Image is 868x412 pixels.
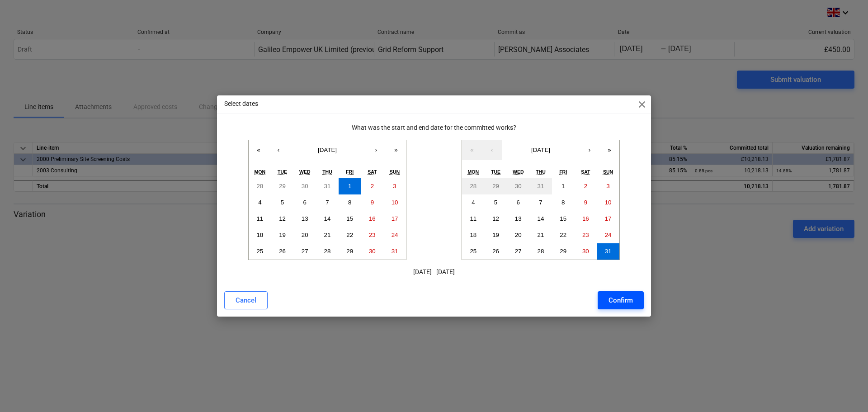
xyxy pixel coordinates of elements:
abbr: 24 August 2025 [605,232,612,238]
abbr: 17 August 2025 [605,215,612,222]
button: 12 August 2025 [485,211,507,227]
div: Confirm [609,294,633,306]
button: 28 August 2025 [316,243,339,260]
button: Confirm [598,291,644,309]
abbr: 5 August 2025 [494,199,497,206]
abbr: 27 August 2025 [515,248,522,255]
abbr: 2 August 2025 [584,183,587,189]
button: 17 August 2025 [383,211,406,227]
button: 29 July 2025 [485,178,507,194]
button: 17 August 2025 [597,211,619,227]
button: 5 August 2025 [485,194,507,211]
abbr: 21 August 2025 [538,232,544,238]
abbr: 15 August 2025 [346,215,353,222]
button: 11 August 2025 [462,211,485,227]
abbr: 3 August 2025 [393,183,396,189]
button: ‹ [482,140,502,160]
button: 1 August 2025 [552,178,575,194]
button: 9 August 2025 [575,194,597,211]
button: 18 August 2025 [249,227,271,243]
abbr: 25 August 2025 [256,248,263,255]
button: » [599,140,619,160]
button: 29 August 2025 [339,243,361,260]
abbr: 26 August 2025 [279,248,286,255]
button: 24 August 2025 [597,227,619,243]
button: 7 August 2025 [316,194,339,211]
abbr: 29 July 2025 [279,183,286,189]
button: 14 August 2025 [316,211,339,227]
button: 12 August 2025 [271,211,294,227]
abbr: 30 July 2025 [515,183,522,189]
button: 18 August 2025 [462,227,485,243]
button: › [366,140,386,160]
span: [DATE] [318,147,337,153]
abbr: 12 August 2025 [279,215,286,222]
abbr: Thursday [322,169,332,175]
button: 23 August 2025 [361,227,384,243]
abbr: 11 August 2025 [256,215,263,222]
abbr: 23 August 2025 [582,232,589,238]
abbr: 23 August 2025 [369,232,376,238]
abbr: 6 August 2025 [517,199,520,206]
p: [DATE] - [DATE] [224,267,644,277]
button: 9 August 2025 [361,194,384,211]
button: 30 August 2025 [361,243,384,260]
abbr: 25 August 2025 [470,248,476,255]
button: 4 August 2025 [249,194,271,211]
button: 28 July 2025 [249,178,271,194]
button: ‹ [269,140,288,160]
button: 5 August 2025 [271,194,294,211]
button: 21 August 2025 [316,227,339,243]
button: › [580,140,599,160]
button: 16 August 2025 [361,211,384,227]
button: 8 August 2025 [552,194,575,211]
abbr: Saturday [368,169,377,175]
button: 19 August 2025 [271,227,294,243]
abbr: 3 August 2025 [606,183,609,189]
abbr: 28 August 2025 [324,248,331,255]
abbr: 22 August 2025 [346,232,353,238]
abbr: 31 July 2025 [324,183,331,189]
button: 3 August 2025 [597,178,619,194]
button: 30 July 2025 [293,178,316,194]
abbr: 2 August 2025 [371,183,374,189]
abbr: 13 August 2025 [515,215,522,222]
abbr: 24 August 2025 [392,232,398,238]
button: 2 August 2025 [361,178,384,194]
button: 30 August 2025 [575,243,597,260]
button: 25 August 2025 [462,243,485,260]
abbr: 16 August 2025 [369,215,376,222]
abbr: Sunday [390,169,400,175]
abbr: 13 August 2025 [302,215,308,222]
abbr: 20 August 2025 [302,232,308,238]
span: [DATE] [531,147,550,153]
abbr: 30 July 2025 [302,183,308,189]
abbr: 18 August 2025 [256,232,263,238]
button: 10 August 2025 [383,194,406,211]
abbr: Sunday [603,169,613,175]
abbr: 19 August 2025 [492,232,499,238]
button: « [249,140,269,160]
button: 8 August 2025 [339,194,361,211]
abbr: 28 August 2025 [538,248,544,255]
span: close [637,99,647,110]
abbr: 14 August 2025 [324,215,331,222]
button: 20 August 2025 [507,227,529,243]
abbr: 4 August 2025 [472,199,475,206]
abbr: 9 August 2025 [584,199,587,206]
button: 14 August 2025 [529,211,552,227]
abbr: 29 August 2025 [346,248,353,255]
abbr: Wednesday [299,169,311,175]
abbr: 22 August 2025 [560,232,566,238]
abbr: 12 August 2025 [492,215,499,222]
button: 11 August 2025 [249,211,271,227]
button: 16 August 2025 [575,211,597,227]
button: 28 July 2025 [462,178,485,194]
button: 13 August 2025 [507,211,529,227]
abbr: 9 August 2025 [371,199,374,206]
button: 23 August 2025 [575,227,597,243]
p: Select dates [224,99,258,109]
abbr: 7 August 2025 [539,199,542,206]
abbr: 20 August 2025 [515,232,522,238]
abbr: Saturday [581,169,590,175]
